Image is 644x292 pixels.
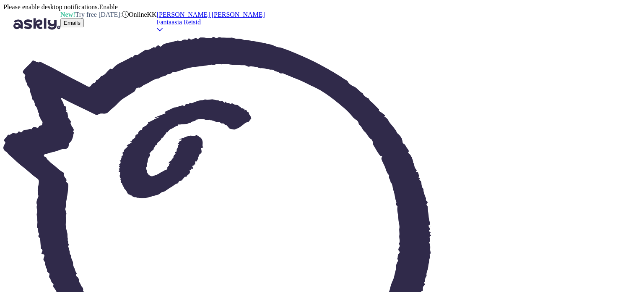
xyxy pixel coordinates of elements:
span: Enable [99,3,117,11]
div: Try free [DATE]: [60,11,122,18]
div: Fantaasia Reisid [157,18,265,26]
div: Online [122,11,147,18]
b: New! [60,11,75,18]
a: [PERSON_NAME] [PERSON_NAME]Fantaasia Reisid [157,11,265,33]
button: Emails [60,18,84,27]
div: KK [147,11,156,37]
div: [PERSON_NAME] [PERSON_NAME] [157,11,265,18]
